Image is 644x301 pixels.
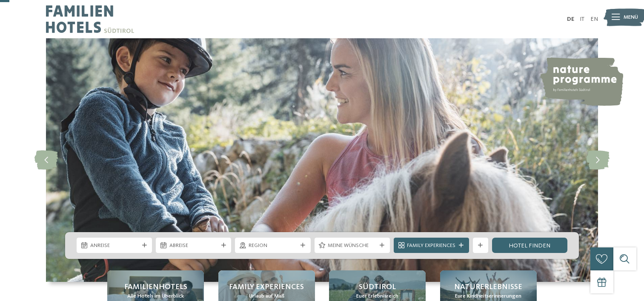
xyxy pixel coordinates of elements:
span: Family Experiences [407,242,455,250]
a: Hotel finden [492,238,567,253]
span: Eure Kindheitserinnerungen [455,292,521,300]
span: Familienhotels [124,282,187,292]
img: Familienhotels Südtirol: The happy family places [46,38,598,282]
span: Family Experiences [229,282,304,292]
span: Naturerlebnisse [454,282,522,292]
span: Alle Hotels im Überblick [127,292,184,300]
a: IT [580,16,584,22]
span: Abreise [169,242,218,250]
span: Urlaub auf Maß [249,292,284,300]
a: DE [567,16,574,22]
span: Meine Wünsche [328,242,376,250]
span: Anreise [90,242,139,250]
img: nature programme by Familienhotels Südtirol [539,57,623,106]
span: Menü [624,14,638,21]
a: EN [590,16,598,22]
span: Euer Erlebnisreich [356,292,398,300]
span: Südtirol [359,282,396,292]
span: Region [249,242,297,250]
